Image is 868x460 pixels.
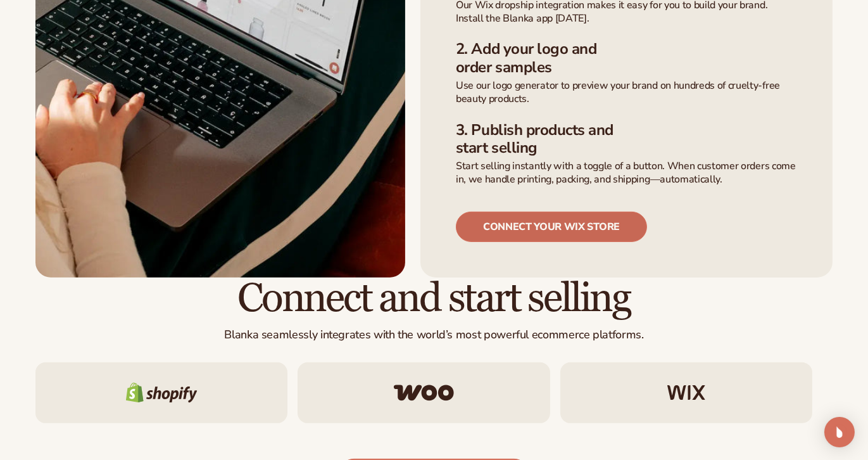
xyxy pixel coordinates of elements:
img: Wix logo. [667,385,705,400]
a: connect your wix store [456,212,647,242]
h2: Connect and start selling [35,278,833,320]
img: Woo commerce logo. [394,385,454,401]
p: Blanka seamlessly integrates with the world’s most powerful ecommerce platforms. [35,328,833,342]
img: Shopify logo. [126,383,198,403]
p: Start selling instantly with a toggle of a button. When customer orders come in, we handle printi... [456,160,797,186]
div: Open Intercom Messenger [824,417,855,447]
h3: 2. Add your logo and order samples [456,40,797,77]
p: Use our logo generator to preview your brand on hundreds of cruelty-free beauty products. [456,79,797,106]
h3: 3. Publish products and start selling [456,121,797,158]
